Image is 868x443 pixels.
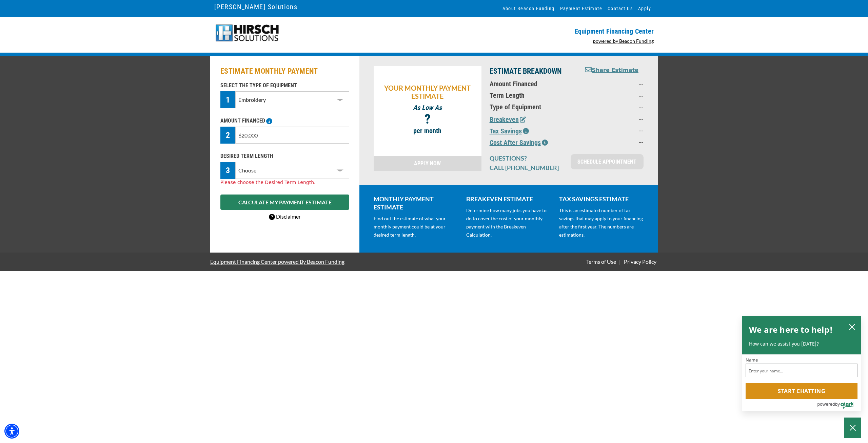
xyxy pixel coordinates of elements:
button: Close Chatbox [844,418,861,438]
a: Equipment Financing Center powered By Beacon Funding - open in a new tab [210,253,344,270]
h2: ESTIMATE MONTHLY PAYMENT [220,66,349,76]
div: Please choose the Desired Term Length. [220,179,349,186]
p: -- [584,126,644,134]
p: Determine how many jobs you have to do to cover the cost of your monthly payment with the Breakev... [466,206,551,239]
p: CALL [PHONE_NUMBER] [490,164,563,172]
p: ESTIMATE BREAKDOWN [490,66,576,76]
p: per month [377,127,478,135]
button: Start chatting [746,383,857,399]
p: MONTHLY PAYMENT ESTIMATE [374,195,458,211]
p: This is an estimated number of tax savings that may apply to your financing after the first year.... [559,206,644,239]
span: | [619,258,621,265]
p: -- [584,91,644,99]
p: As Low As [377,104,478,112]
p: -- [584,114,644,123]
button: CALCULATE MY PAYMENT ESTIMATE [220,195,349,210]
div: 1 [220,91,235,108]
div: 2 [220,127,235,144]
a: APPLY NOW [374,156,481,171]
p: Amount Financed [490,80,576,88]
button: close chatbox [847,322,857,331]
p: Equipment Financing Center [438,27,654,35]
button: Share Estimate [585,66,638,75]
p: Type of Equipment [490,103,576,111]
div: Accessibility Menu [4,424,19,439]
input: $ [235,127,349,144]
a: powered by Beacon Funding - open in a new tab [593,38,654,44]
p: TAX SAVINGS ESTIMATE [559,195,644,203]
p: -- [584,80,644,88]
a: Disclaimer [269,213,301,220]
p: YOUR MONTHLY PAYMENT ESTIMATE [377,84,478,100]
p: QUESTIONS? [490,154,563,162]
a: [PERSON_NAME] Solutions [214,1,297,13]
p: DESIRED TERM LENGTH [220,152,349,160]
div: olark chatbox [742,316,861,411]
p: Find out the estimate of what your monthly payment could be at your desired term length. [374,215,458,239]
p: -- [584,137,644,146]
p: -- [584,103,644,111]
a: SCHEDULE APPOINTMENT [571,154,644,169]
p: AMOUNT FINANCED [220,117,349,125]
a: Privacy Policy - open in a new tab [623,258,658,265]
button: Breakeven [490,114,526,125]
span: by [835,400,840,408]
p: BREAKEVEN ESTIMATE [466,195,551,203]
input: Name [746,364,857,377]
button: Cost After Savings [490,137,548,148]
a: Powered by Olark [817,399,861,411]
div: 3 [220,162,235,179]
span: powered [817,400,835,408]
button: Tax Savings [490,126,529,136]
img: logo [214,24,280,42]
p: ? [377,115,478,123]
h2: We are here to help! [749,323,833,336]
a: Terms of Use - open in a new tab [585,258,617,265]
label: Name [746,358,857,362]
p: Term Length [490,91,576,99]
p: How can we assist you [DATE]? [749,340,854,347]
p: SELECT THE TYPE OF EQUIPMENT [220,81,349,90]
